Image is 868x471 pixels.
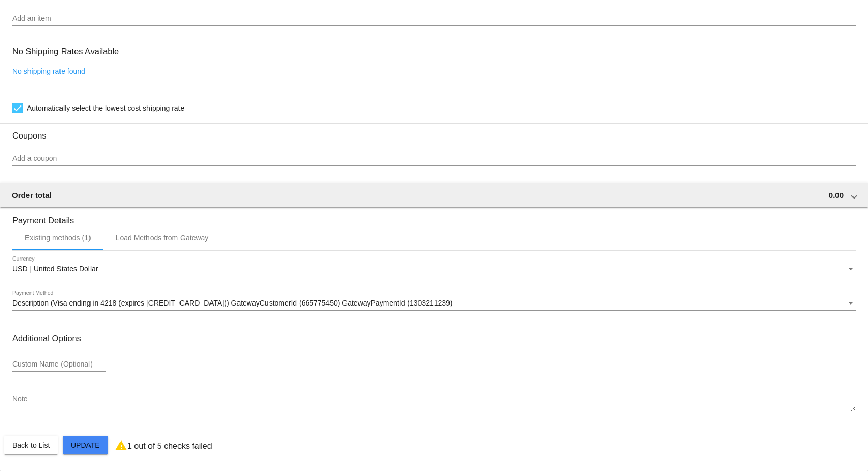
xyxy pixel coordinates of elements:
mat-select: Currency [12,265,856,274]
input: Add a coupon [12,155,856,163]
span: Update [71,441,100,449]
h3: Payment Details [12,208,856,225]
h3: Coupons [12,123,856,141]
h3: Additional Options [12,333,856,343]
h3: No Shipping Rates Available [12,40,119,63]
button: Update [63,436,108,454]
a: No shipping rate found [12,67,85,75]
span: Order total [12,191,52,200]
span: USD | United States Dollar [12,265,98,273]
mat-select: Payment Method [12,299,856,308]
div: Existing methods (1) [25,234,91,242]
span: Back to List [12,441,50,449]
span: Automatically select the lowest cost shipping rate [27,102,184,114]
div: Load Methods from Gateway [116,234,209,242]
p: 1 out of 5 checks failed [127,442,212,451]
input: Add an item [12,14,856,23]
button: Back to List [4,436,58,454]
input: Custom Name (Optional) [12,360,106,369]
mat-icon: warning [115,439,127,452]
span: 0.00 [829,191,844,200]
span: Description (Visa ending in 4218 (expires [CREDIT_CARD_DATA])) GatewayCustomerId (665775450) Gate... [12,299,453,307]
